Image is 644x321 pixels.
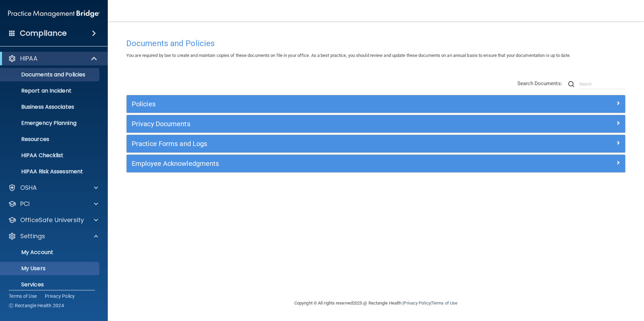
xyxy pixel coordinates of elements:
a: Privacy Documents [132,118,620,129]
a: Privacy Policy [45,293,75,299]
p: Services [4,281,96,288]
p: OSHA [20,184,37,192]
a: Settings [8,232,98,240]
span: You are required by law to create and maintain copies of these documents on file in your office. ... [126,53,571,58]
p: Settings [20,232,45,240]
a: Policies [132,99,620,109]
p: HIPAA Risk Assessment [4,168,96,175]
p: My Account [4,249,96,256]
div: Copyright © All rights reserved 2025 @ Rectangle Health | | [253,292,499,314]
p: OfficeSafe University [20,216,84,224]
p: HIPAA Checklist [4,152,96,159]
a: Practice Forms and Logs [132,138,620,149]
a: Privacy Policy [404,300,430,306]
p: Report an Incident [4,87,96,94]
a: OfficeSafe University [8,216,98,224]
h4: Documents and Policies [126,39,625,48]
input: Search [579,79,625,89]
h4: Compliance [20,29,67,38]
img: ic-search.3b580494.png [568,81,574,87]
p: Documents and Policies [4,71,96,78]
a: Employee Acknowledgments [132,158,620,169]
img: PMB logo [8,7,100,21]
h5: Policies [132,100,495,108]
a: Terms of Use [9,293,37,299]
a: HIPAA [8,55,98,63]
a: OSHA [8,184,98,192]
h5: Employee Acknowledgments [132,160,495,167]
a: Terms of Use [431,300,457,306]
h5: Privacy Documents [132,120,495,128]
a: PCI [8,200,98,208]
p: Emergency Planning [4,120,96,127]
span: Ⓒ Rectangle Health 2024 [9,302,64,309]
p: My Users [4,265,96,272]
p: HIPAA [20,55,37,63]
p: PCI [20,200,30,208]
span: Search Documents: [517,80,562,86]
p: Resources [4,136,96,143]
h5: Practice Forms and Logs [132,140,495,147]
p: Business Associates [4,104,96,110]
